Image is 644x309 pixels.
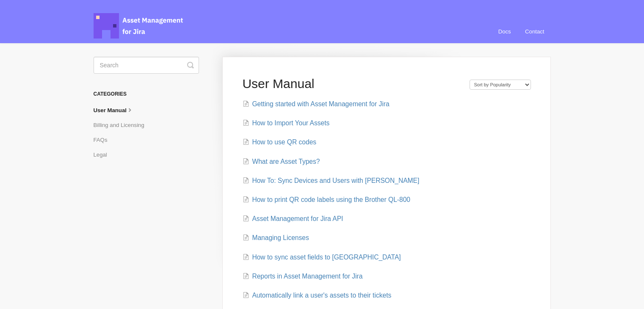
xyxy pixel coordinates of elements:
a: User Manual [94,103,142,117]
span: Reports in Asset Management for Jira [252,272,368,280]
a: Automatically link a user's assets to their tickets [243,291,400,299]
a: FAQs [94,133,114,146]
span: Asset Management for Jira API [252,215,348,223]
a: Reports in Asset Management for Jira [243,272,368,280]
a: Billing and Licensing [94,118,154,132]
a: How to use QR codes [243,138,318,146]
a: How to Import Your Assets [243,119,334,127]
a: Asset Management for Jira API [243,215,348,223]
a: Legal [94,148,114,161]
span: Asset Management for Jira Docs [94,13,184,39]
a: Contact [518,20,551,43]
a: How to sync asset fields to [GEOGRAPHIC_DATA] [243,253,405,261]
span: Automatically link a user's assets to their tickets [252,291,400,299]
a: What are Asset Types? [243,157,323,166]
span: How to sync asset fields to [GEOGRAPHIC_DATA] [252,253,405,261]
span: How To: Sync Devices and Users with [PERSON_NAME] [252,177,425,185]
span: What are Asset Types? [252,157,323,166]
span: How to print QR code labels using the Brother QL-800 [252,196,417,204]
span: How to Import Your Assets [252,119,334,127]
h1: User Manual [242,76,461,91]
a: Managing Licenses [243,234,312,242]
h3: Categories [94,86,199,102]
input: Search [94,57,199,74]
span: How to use QR codes [252,138,318,146]
a: How To: Sync Devices and Users with [PERSON_NAME] [243,177,425,185]
a: Getting started with Asset Management for Jira [243,100,398,108]
select: Page reloads on selection [470,80,531,90]
a: How to print QR code labels using the Brother QL-800 [243,196,417,204]
span: Managing Licenses [252,234,312,242]
a: Docs [491,20,517,43]
span: Getting started with Asset Management for Jira [252,100,398,108]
